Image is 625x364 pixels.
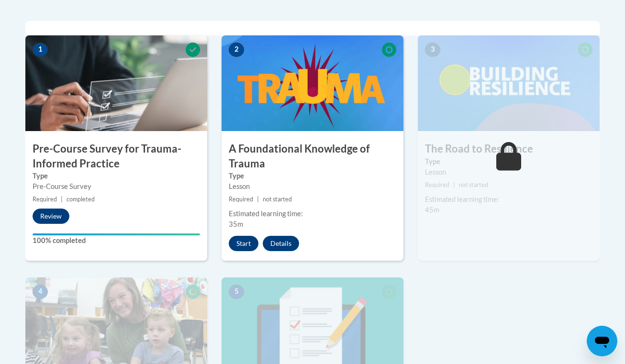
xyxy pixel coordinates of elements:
[459,181,488,188] span: not started
[257,196,259,203] span: |
[418,35,600,131] img: Course Image
[418,142,600,156] h3: The Road to Resilience
[25,35,207,131] img: Course Image
[61,196,63,203] span: |
[229,220,243,228] span: 35m
[67,196,95,203] span: completed
[425,167,592,177] div: Lesson
[425,43,440,57] span: 3
[33,171,200,181] label: Type
[229,171,396,181] label: Type
[263,236,299,251] button: Details
[33,43,48,57] span: 1
[587,326,617,356] iframe: Button to launch messaging window
[229,196,253,203] span: Required
[222,142,403,171] h3: A Foundational Knowledge of Trauma
[453,181,455,188] span: |
[263,196,292,203] span: not started
[25,142,207,171] h3: Pre-Course Survey for Trauma-Informed Practice
[33,285,48,299] span: 4
[229,285,244,299] span: 5
[229,43,244,57] span: 2
[33,233,200,235] div: Your progress
[222,35,403,131] img: Course Image
[229,209,396,219] div: Estimated learning time:
[425,194,592,205] div: Estimated learning time:
[33,196,57,203] span: Required
[33,209,69,224] button: Review
[33,235,200,246] label: 100% completed
[229,181,396,192] div: Lesson
[425,181,449,188] span: Required
[229,236,258,251] button: Start
[425,156,592,167] label: Type
[33,181,200,192] div: Pre-Course Survey
[425,206,439,214] span: 45m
